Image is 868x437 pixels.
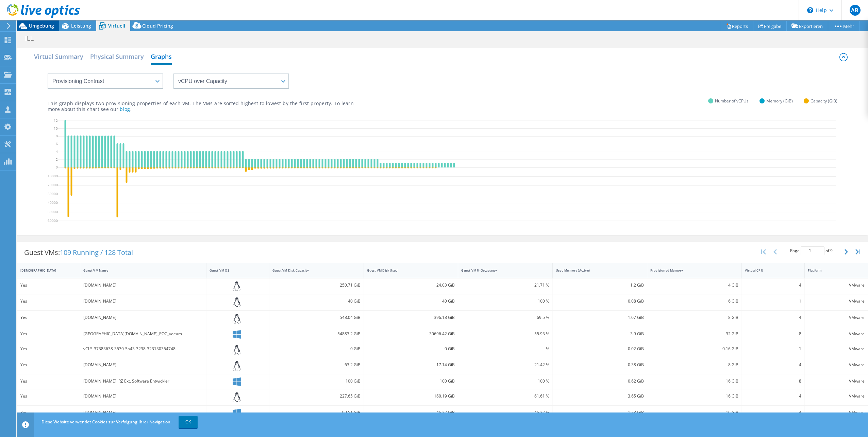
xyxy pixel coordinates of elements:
span: AB [850,5,861,16]
span: Diese Website verwendet Cookies zur Verfolgung Ihrer Navigation. [41,419,171,425]
input: jump to page [801,246,824,255]
div: [GEOGRAPHIC_DATA][DOMAIN_NAME]_POC_veeam [83,330,203,338]
div: Guest VMs: [17,242,140,263]
div: 0.16 GiB [650,345,738,353]
a: Mehr [828,21,859,31]
div: 40 GiB [272,297,361,305]
div: [DOMAIN_NAME] [83,314,203,321]
div: 6 GiB [650,297,738,305]
div: [DOMAIN_NAME] [83,409,203,416]
span: 109 Running / 128 Total [60,248,133,257]
div: 0.02 GiB [556,345,644,353]
text: 2 [56,157,58,162]
div: 99.51 GiB [272,409,361,416]
div: VMware [808,377,865,385]
div: Yes [20,361,77,369]
div: 4 GiB [650,281,738,289]
div: Yes [20,377,77,385]
h2: Physical Summary [90,50,144,63]
div: 46.27 GiB [367,409,455,416]
div: 1.07 GiB [556,314,644,321]
div: Guest VM OS [210,268,258,273]
div: Guest VM Disk Used [367,268,447,273]
text: 6 [56,141,58,146]
div: VMware [808,361,865,369]
div: 4 [745,314,801,321]
div: 17.14 GiB [367,361,455,369]
div: Yes [20,345,77,353]
div: 8 GiB [650,361,738,369]
div: 30696.42 GiB [367,330,455,338]
div: [DOMAIN_NAME] [83,392,203,400]
text: 8 [56,133,58,138]
span: Cloud Pricing [142,22,173,29]
div: Provisioned Memory [650,268,730,273]
div: 32 GiB [650,330,738,338]
div: 46.27 % [461,409,549,416]
div: Platform [808,268,856,273]
div: VMware [808,281,865,289]
span: 9 [830,248,833,254]
a: Freigabe [753,21,787,31]
text: 0 [56,164,58,169]
div: 100 % [461,377,549,385]
div: 16 GiB [650,409,738,416]
div: 160.19 GiB [367,392,455,400]
div: Guest VM Disk Capacity [272,268,352,273]
div: 24.03 GiB [367,281,455,289]
div: - % [461,345,549,353]
p: This graph displays two provisioning properties of each VM. The VMs are sorted highest to lowest ... [48,100,354,112]
div: 396.18 GiB [367,314,455,321]
div: 250.71 GiB [272,281,361,289]
div: Used Memory (Active) [556,268,636,273]
a: OK [179,416,198,428]
h2: Graphs [151,50,172,65]
text: 50000 [48,209,58,214]
div: Yes [20,314,77,321]
div: [DOMAIN_NAME] [83,361,203,369]
text: 12 [54,118,58,123]
div: 1 [745,297,801,305]
div: 0.08 GiB [556,297,644,305]
text: 40000 [48,200,58,205]
svg: \n [807,7,813,13]
div: 3.9 GiB [556,330,644,338]
div: 100 % [461,297,549,305]
div: 69.5 % [461,314,549,321]
div: 1.73 GiB [556,409,644,416]
div: 8 GiB [650,314,738,321]
div: Yes [20,330,77,338]
div: 0 GiB [367,345,455,353]
div: 63.2 GiB [272,361,361,369]
span: Virtuell [108,22,125,29]
div: Guest VM Name [83,268,195,273]
a: Reports [721,21,753,31]
div: [DOMAIN_NAME] [83,297,203,305]
div: 548.04 GiB [272,314,361,321]
div: 16 GiB [650,377,738,385]
div: VMware [808,345,865,353]
span: Capacity (GiB) [811,97,837,105]
div: Guest VM % Occupancy [461,268,541,273]
div: 227.65 GiB [272,392,361,400]
div: 4 [745,361,801,369]
span: Leistung [71,22,91,29]
text: 20000 [48,182,58,187]
text: 4 [56,149,58,154]
div: VMware [808,392,865,400]
div: Yes [20,409,77,416]
div: [DOMAIN_NAME] [83,281,203,289]
div: 0.62 GiB [556,377,644,385]
div: VMware [808,330,865,338]
text: 10 [54,126,58,130]
div: 0 GiB [272,345,361,353]
div: vCLS-37383638-3530-5a43-3238-323130354748 [83,345,203,353]
div: 61.61 % [461,392,549,400]
div: [DOMAIN_NAME] JRZ Ext. Software Entwickler [83,377,203,385]
text: 10000 [48,174,58,178]
div: 8 [745,330,801,338]
div: Yes [20,281,77,289]
a: Exportieren [786,21,828,31]
h1: ILL [22,35,44,42]
a: blog [120,106,130,112]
